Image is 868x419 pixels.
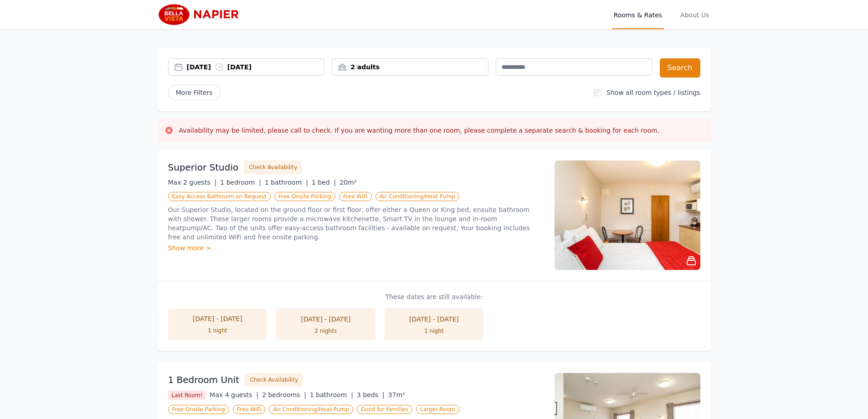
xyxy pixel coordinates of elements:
[269,405,353,414] span: Air Conditioning/Heat Pump
[245,373,303,387] button: Check Availability
[220,179,261,186] span: 1 bedroom |
[357,405,412,414] span: Good for Families
[357,391,385,398] span: 3 beds |
[265,179,308,186] span: 1 bathroom |
[416,405,459,414] span: Larger Room
[168,391,206,400] span: Last Room!
[375,192,459,201] span: Air Conditioning/Heat Pump
[274,192,335,201] span: Free Onsite Parking
[187,62,324,72] div: [DATE] [DATE]
[310,391,353,398] span: 1 bathroom |
[168,179,217,186] span: Max 2 guests |
[285,315,366,324] div: [DATE] - [DATE]
[262,391,306,398] span: 2 bedrooms |
[179,126,660,135] h3: Availability may be limited, please call to check. If you are wanting more than one room, please ...
[157,4,245,26] img: Bella Vista Napier
[332,62,488,72] div: 2 adults
[233,405,266,414] span: Free WiFi
[660,58,700,78] button: Search
[168,405,229,414] span: Free Onsite Parking
[210,391,258,398] span: Max 4 guests |
[168,205,544,242] p: Our Superior Studio, located on the ground floor or first floor, offer either a Queen or King bed...
[168,243,544,253] div: Show more >
[168,292,700,301] p: These dates are still available:
[177,314,258,323] div: [DATE] - [DATE]
[606,89,700,96] label: Show all room types / listings
[244,160,302,174] button: Check Availability
[394,327,475,335] div: 1 night
[177,327,258,334] div: 1 night
[168,85,221,100] span: More Filters
[339,179,356,186] span: 20m²
[388,391,405,398] span: 37m²
[168,161,239,174] h3: Superior Studio
[312,179,336,186] span: 1 bed |
[168,192,271,201] span: Easy Access Bathroom on Request
[339,192,372,201] span: Free WiFi
[394,315,475,324] div: [DATE] - [DATE]
[168,373,240,386] h3: 1 Bedroom Unit
[285,327,366,335] div: 2 nights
